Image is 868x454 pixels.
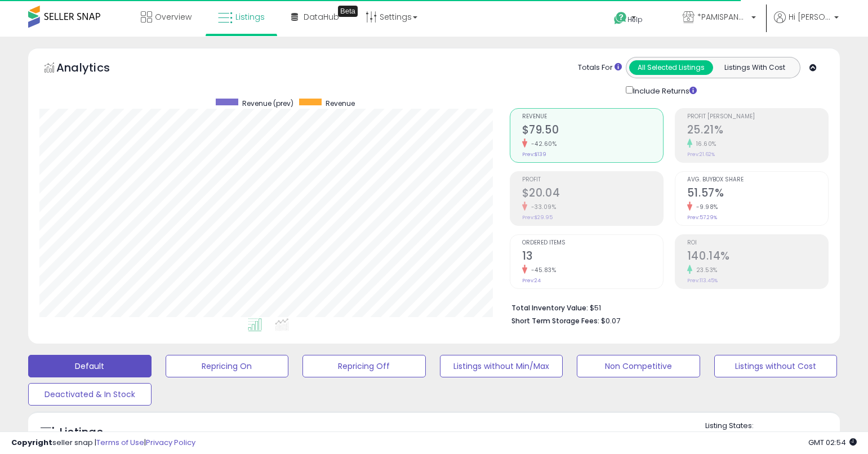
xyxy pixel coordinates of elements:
[789,11,831,23] span: Hi [PERSON_NAME]
[605,3,665,37] a: Help
[326,99,355,108] span: Revenue
[774,11,839,37] a: Hi [PERSON_NAME]
[11,438,195,448] div: seller snap | |
[808,437,857,448] span: 2025-09-12 02:54 GMT
[527,203,557,211] small: -33.09%
[28,355,152,377] button: Default
[166,355,289,377] button: Repricing On
[304,11,339,23] span: DataHub
[511,316,599,326] b: Short Term Storage Fees:
[28,383,152,406] button: Deactivated & In Stock
[714,355,838,377] button: Listings without Cost
[692,140,716,148] small: 16.60%
[687,250,828,265] h2: 140.14%
[687,151,715,158] small: Prev: 21.62%
[60,425,103,440] h5: Listings
[522,277,541,284] small: Prev: 24
[11,437,52,448] strong: Copyright
[527,266,557,274] small: -45.83%
[522,240,663,246] span: Ordered Items
[687,277,718,284] small: Prev: 113.45%
[338,6,358,17] div: Tooltip anchor
[692,266,718,274] small: 23.53%
[522,186,663,202] h2: $20.04
[601,315,620,326] span: $0.07
[705,421,840,431] p: Listing States:
[687,186,828,202] h2: 51.57%
[511,303,588,313] b: Total Inventory Value:
[687,123,828,139] h2: 25.21%
[242,99,293,108] span: Revenue (prev)
[578,63,622,73] div: Totals For
[155,11,192,23] span: Overview
[522,177,663,183] span: Profit
[629,60,713,75] button: All Selected Listings
[697,11,748,23] span: *PAMISPANAS*
[692,203,718,211] small: -9.98%
[235,11,265,23] span: Listings
[613,11,627,25] i: Get Help
[302,355,426,377] button: Repricing Off
[687,214,717,221] small: Prev: 57.29%
[440,355,563,377] button: Listings without Min/Max
[522,214,553,221] small: Prev: $29.95
[56,60,132,78] h5: Analytics
[687,114,828,120] span: Profit [PERSON_NAME]
[527,140,557,148] small: -42.60%
[627,15,643,24] span: Help
[522,114,663,120] span: Revenue
[146,437,195,448] a: Privacy Policy
[522,151,546,158] small: Prev: $139
[522,123,663,139] h2: $79.50
[687,240,828,246] span: ROI
[511,300,820,314] li: $51
[687,177,828,183] span: Avg. Buybox Share
[713,60,796,75] button: Listings With Cost
[617,84,710,97] div: Include Returns
[96,437,144,448] a: Terms of Use
[577,355,700,377] button: Non Competitive
[522,250,663,265] h2: 13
